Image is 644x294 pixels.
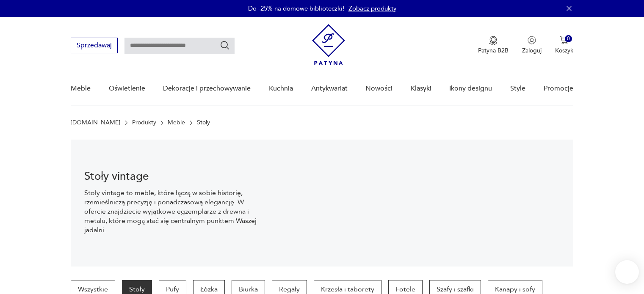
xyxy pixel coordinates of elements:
iframe: Smartsupp widget button [615,260,639,284]
a: Meble [71,72,91,105]
a: Oświetlenie [109,72,145,105]
button: 0Koszyk [555,36,573,55]
a: Klasyki [411,72,431,105]
a: Style [510,72,525,105]
img: Ikona koszyka [560,36,568,44]
a: Antykwariat [311,72,348,105]
button: Zaloguj [522,36,542,55]
a: Nowości [365,72,392,105]
img: Patyna - sklep z meblami i dekoracjami vintage [312,24,345,65]
p: Stoły vintage to meble, które łączą w sobie historię, rzemieślniczą precyzję i ponadczasową elega... [84,188,258,235]
a: [DOMAIN_NAME] [71,119,120,126]
a: Zobacz produkty [348,4,396,13]
button: Sprzedawaj [71,38,118,53]
a: Ikony designu [449,72,492,105]
a: Ikona medaluPatyna B2B [478,36,509,55]
img: Ikona medalu [489,36,498,45]
button: Szukaj [220,40,230,50]
div: 0 [565,35,572,42]
button: Patyna B2B [478,36,509,55]
a: Kuchnia [269,72,293,105]
a: Dekoracje i przechowywanie [163,72,251,105]
a: Produkty [132,119,156,126]
p: Koszyk [555,47,573,55]
a: Sprzedawaj [71,43,118,49]
h1: Stoły vintage [84,171,258,181]
img: Ikonka użytkownika [528,36,536,44]
p: Stoły [197,119,210,126]
a: Meble [168,119,185,126]
a: Promocje [544,72,573,105]
p: Zaloguj [522,47,542,55]
p: Patyna B2B [478,47,509,55]
p: Do -25% na domowe biblioteczki! [248,4,344,13]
